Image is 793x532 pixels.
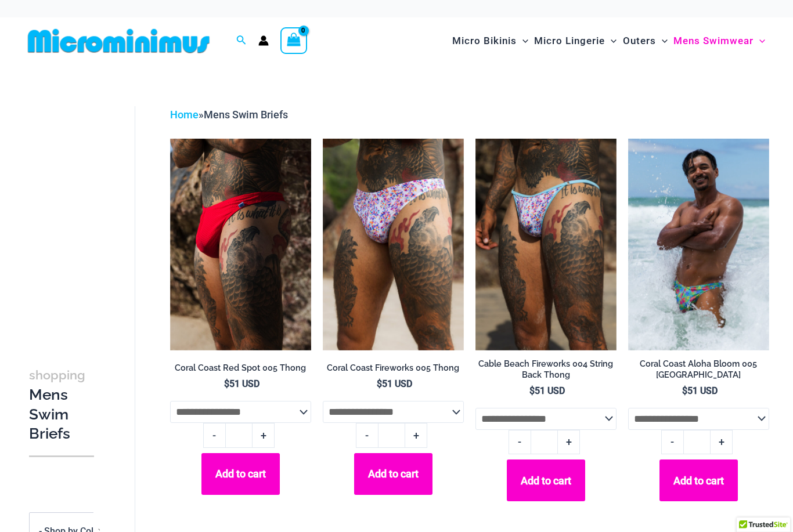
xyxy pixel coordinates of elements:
[354,453,433,495] button: Add to cart
[224,378,229,389] span: $
[529,385,565,396] bdi: 51 USD
[475,139,617,350] img: Cable Beach Fireworks 004 String Back Thong 06
[29,368,85,382] span: shopping
[170,139,311,350] a: Coral Coast Red Spot 005 Thong 11Coral Coast Red Spot 005 Thong 12Coral Coast Red Spot 005 Thong 12
[203,423,225,447] a: -
[378,423,405,447] input: Product quantity
[507,459,586,501] button: Add to cart
[475,139,617,350] a: Cable Beach Fireworks 004 String Back Thong 06Cable Beach Fireworks 004 String Back Thong 07Cable...
[448,21,770,60] nav: Site Navigation
[170,139,311,350] img: Coral Coast Red Spot 005 Thong 11
[558,430,580,454] a: +
[475,359,617,380] h2: Cable Beach Fireworks 004 String Back Thong
[531,23,619,59] a: Micro LingerieMenu ToggleMenu Toggle
[475,359,617,385] a: Cable Beach Fireworks 004 String Back Thong
[682,385,718,396] bdi: 51 USD
[628,139,769,350] a: Coral Coast Aloha Bloom 005 Thong 09Coral Coast Aloha Bloom 005 Thong 18Coral Coast Aloha Bloom 0...
[280,27,307,54] a: View Shopping Cart, empty
[628,139,769,350] img: Coral Coast Aloha Bloom 005 Thong 09
[682,385,687,396] span: $
[534,26,605,56] span: Micro Lingerie
[323,139,464,350] img: Coral Coast Fireworks 005 Thong 01
[201,453,280,495] button: Add to cart
[509,430,531,454] a: -
[170,363,311,374] h2: Coral Coast Red Spot 005 Thong
[29,97,134,329] iframe: TrustedSite Certified
[236,34,247,48] a: Search icon link
[356,423,378,447] a: -
[377,378,412,389] bdi: 51 USD
[323,363,464,374] h2: Coral Coast Fireworks 005 Thong
[452,26,517,56] span: Micro Bikinis
[224,378,259,389] bdi: 51 USD
[29,365,94,444] h3: Mens Swim Briefs
[258,35,269,46] a: Account icon link
[659,459,738,501] button: Add to cart
[517,26,528,56] span: Menu Toggle
[628,359,769,380] h2: Coral Coast Aloha Bloom 005 [GEOGRAPHIC_DATA]
[449,23,531,59] a: Micro BikinisMenu ToggleMenu Toggle
[683,430,711,454] input: Product quantity
[628,359,769,385] a: Coral Coast Aloha Bloom 005 [GEOGRAPHIC_DATA]
[170,363,311,378] a: Coral Coast Red Spot 005 Thong
[225,423,253,447] input: Product quantity
[204,108,288,121] span: Mens Swim Briefs
[673,26,754,56] span: Mens Swimwear
[656,26,668,56] span: Menu Toggle
[170,108,288,121] span: »
[620,23,671,59] a: OutersMenu ToggleMenu Toggle
[711,430,733,454] a: +
[605,26,617,56] span: Menu Toggle
[661,430,683,454] a: -
[623,26,656,56] span: Outers
[253,423,275,447] a: +
[170,108,199,121] a: Home
[671,23,768,59] a: Mens SwimwearMenu ToggleMenu Toggle
[529,385,535,396] span: $
[405,423,427,447] a: +
[531,430,558,454] input: Product quantity
[377,378,382,389] span: $
[323,363,464,378] a: Coral Coast Fireworks 005 Thong
[754,26,765,56] span: Menu Toggle
[23,28,214,54] img: MM SHOP LOGO FLAT
[323,139,464,350] a: Coral Coast Fireworks 005 Thong 01Coral Coast Fireworks 005 Thong 02Coral Coast Fireworks 005 Tho...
